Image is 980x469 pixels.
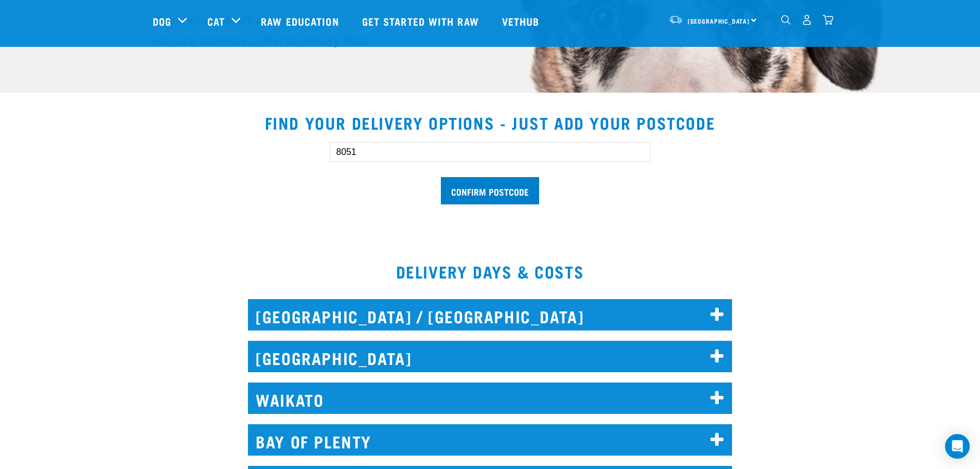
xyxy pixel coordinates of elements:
[801,14,812,25] img: user.png
[248,424,732,456] h2: BAY OF PLENTY
[352,1,492,42] a: Get started with Raw
[248,383,732,414] h2: WAIKATO
[781,15,791,25] img: home-icon-1@2x.png
[12,113,968,132] h2: Find your delivery options - just add your postcode
[669,15,683,24] img: van-moving.png
[330,142,651,162] input: Enter your postcode here...
[153,13,171,29] a: Dog
[688,19,750,23] span: [GEOGRAPHIC_DATA]
[248,299,732,331] h2: [GEOGRAPHIC_DATA] / [GEOGRAPHIC_DATA]
[248,341,732,372] h2: [GEOGRAPHIC_DATA]
[492,1,553,42] a: Vethub
[441,177,539,204] input: Confirm postcode
[207,13,225,29] a: Cat
[945,434,970,459] div: Open Intercom Messenger
[251,1,351,42] a: Raw Education
[823,14,833,25] img: home-icon@2x.png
